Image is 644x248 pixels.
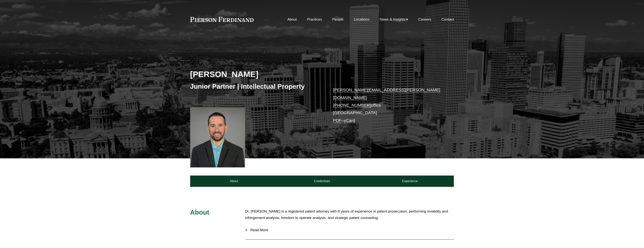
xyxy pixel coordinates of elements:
button: Read More [245,225,454,235]
a: About [190,176,278,187]
a: [PERSON_NAME][EMAIL_ADDRESS][PERSON_NAME][DOMAIN_NAME] [333,88,440,100]
span: News & Insights [380,16,406,23]
a: People [332,16,344,23]
a: Contact [441,16,454,23]
h2: [PERSON_NAME] [190,69,322,79]
a: Experience [366,176,454,187]
p: Dr. [PERSON_NAME] is a registered patent attorney with 8 years of experience in patent prosecutio... [245,208,454,221]
a: Practices [307,16,322,23]
a: Credentials [278,176,366,187]
a: Locations [354,16,369,23]
span: About [190,209,209,216]
a: vCard [344,118,355,123]
a: About [287,16,297,23]
h3: Junior Partner | Intellectual Property [190,82,322,91]
a: folder dropdown [380,16,408,23]
a: [PHONE_NUMBER] [333,103,371,108]
a: Careers [418,16,431,23]
span: Read More [248,228,454,232]
p: office [GEOGRAPHIC_DATA] – [333,86,443,124]
a: PDF [333,118,342,123]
